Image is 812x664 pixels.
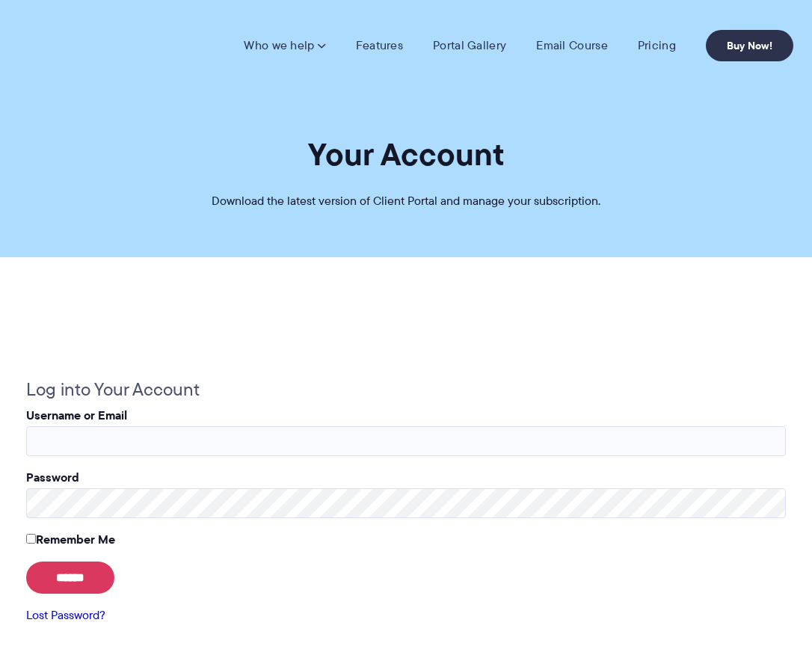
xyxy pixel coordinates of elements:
a: Portal Gallery [433,38,506,53]
a: Features [356,38,403,53]
a: Buy Now! [706,30,793,61]
a: Pricing [638,38,676,53]
label: Username or Email [26,406,127,424]
a: Lost Password? [26,606,105,624]
a: Email Course [536,38,608,53]
label: Password [26,468,79,486]
h1: Your Account [19,135,793,174]
a: Who we help [244,38,325,53]
p: Download the latest version of Client Portal and manage your subscription. [182,193,630,209]
label: Remember Me [26,530,115,548]
legend: Log into Your Account [26,374,200,405]
input: Remember Me [26,534,36,544]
